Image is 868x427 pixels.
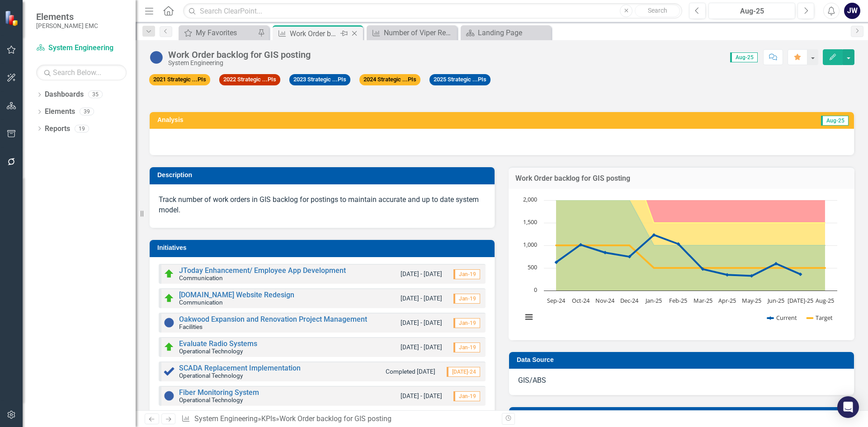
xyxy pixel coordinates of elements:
[289,74,350,85] span: 2023 Strategic ...PIs
[677,242,680,246] path: Feb-25, 1,030. Current.
[523,195,537,203] text: 2,000
[36,22,98,29] small: [PERSON_NAME] EMC
[595,296,615,305] text: Nov-24
[45,89,84,100] a: Dashboards
[652,221,827,225] g: Red-Yellow, series 4 of 5 with 12 data points.
[179,339,257,348] a: Evaluate Radio Systems
[164,342,175,352] img: At Target
[5,10,20,26] img: ClearPoint Strategy
[179,315,367,324] a: Oakwood Expansion and Renovation Project Management
[164,268,175,279] img: At Target
[579,243,583,247] path: Oct-24, 1,013. Current.
[179,266,346,275] a: JToday Enhancement/ Employee App Development
[816,296,834,305] text: Aug-25
[555,260,558,264] path: Sep-24, 625. Current.
[179,274,223,282] small: Communication
[164,366,175,377] img: Complete
[788,296,813,305] text: [DATE]-25
[359,74,420,85] span: 2024 Strategic ...PIs
[572,296,590,305] text: Oct-24
[774,262,778,265] path: Jun-25, 595. Current.
[75,125,89,132] div: 19
[36,11,98,22] span: Elements
[701,267,705,271] path: Mar-25, 474. Current.
[179,323,203,330] small: Facilities
[447,367,480,377] span: [DATE]-24
[767,296,784,305] text: Jun-25
[648,7,667,14] span: Search
[730,52,758,62] span: Aug-25
[518,375,845,386] p: GIS/ABS
[36,65,127,80] input: Search Below...
[386,367,435,376] small: Completed [DATE]
[837,396,859,418] div: Open Intercom Messenger
[164,390,175,401] img: No Information
[157,172,490,178] h3: Description
[844,3,860,19] button: JW
[290,28,338,39] div: Work Order backlog for GIS posting
[453,294,480,304] span: Jan-19
[164,293,175,304] img: At Target
[518,196,845,331] div: Chart. Highcharts interactive chart.
[157,117,488,123] h3: Analysis
[429,74,491,85] span: 2025 Strategic ...PIs
[401,392,442,400] small: [DATE] - [DATE]
[547,296,566,305] text: Sep-24
[168,50,311,60] div: Work Order backlog for GIS posting
[453,318,480,328] span: Jan-19
[179,291,294,299] a: [DOMAIN_NAME] Website Redesign
[523,218,537,226] text: 1,500
[80,108,94,116] div: 39
[181,27,255,38] a: My Favorites
[401,343,442,352] small: [DATE] - [DATE]
[45,124,70,134] a: Reports
[515,174,848,183] h3: Work Order backlog for GIS posting
[523,311,535,324] button: View chart menu, Chart
[523,240,537,249] text: 1,000
[384,27,455,38] div: Number of Viper Reclosers Installed in the Field
[179,364,301,372] a: SCADA Replacement Implementation
[742,296,761,305] text: May-25
[712,6,792,17] div: Aug-25
[164,317,175,328] img: No Information
[518,196,842,331] svg: Interactive chart
[181,414,495,424] div: » »
[149,50,164,65] img: No Information
[799,272,802,276] path: Jul-25, 359. Current.
[36,43,127,53] a: System Engineering
[219,74,280,85] span: 2022 Strategic ...PIs
[196,27,255,38] div: My Favorites
[179,299,223,306] small: Communication
[88,91,103,99] div: 35
[693,296,712,305] text: Mar-25
[279,414,392,423] div: Work Order backlog for GIS posting
[168,60,311,66] div: System Engineering
[179,396,243,404] small: Operational Technology
[401,319,442,327] small: [DATE] - [DATE]
[718,296,736,305] text: Apr-25
[478,27,549,38] div: Landing Page
[726,273,729,277] path: Apr-25, 347. Current.
[708,3,795,19] button: Aug-25
[534,286,537,294] text: 0
[453,269,480,279] span: Jan-19
[401,270,442,278] small: [DATE] - [DATE]
[369,27,455,38] a: Number of Viper Reclosers Installed in the Field
[635,5,680,17] button: Search
[194,414,258,423] a: System Engineering
[528,263,537,271] text: 500
[401,294,442,303] small: [DATE] - [DATE]
[453,343,480,352] span: Jan-19
[45,107,75,117] a: Elements
[183,3,682,19] input: Search ClearPoint...
[517,357,849,363] h3: Data Source
[159,193,486,217] p: Track number of work orders in GIS backlog for postings to maintain accurate and up to date syste...
[453,391,480,401] span: Jan-19
[807,314,833,322] button: Show Target
[669,296,687,305] text: Feb-25
[149,74,210,85] span: 2021 Strategic ...PIs
[179,372,243,379] small: Operational Technology
[750,274,754,278] path: May-25, 324. Current.
[179,347,243,355] small: Operational Technology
